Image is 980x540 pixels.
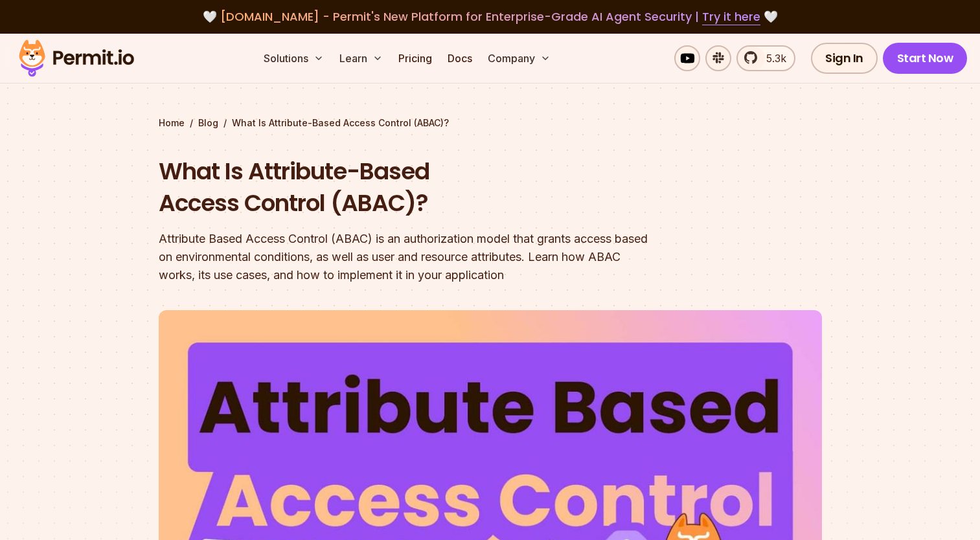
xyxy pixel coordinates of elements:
[220,8,760,25] span: [DOMAIN_NAME] - Permit's New Platform for Enterprise-Grade AI Agent Security |
[198,117,218,129] a: Blog
[442,45,477,71] a: Docs
[758,51,786,66] span: 5.3k
[13,36,140,80] img: Permit logo
[811,43,878,74] a: Sign In
[393,45,437,71] a: Pricing
[159,230,656,284] div: Attribute Based Access Control (ABAC) is an authorization model that grants access based on envir...
[258,45,329,71] button: Solutions
[334,45,388,71] button: Learn
[883,43,968,74] a: Start Now
[159,117,822,129] div: / /
[702,8,760,25] a: Try it here
[483,45,556,71] button: Company
[31,8,949,26] div: 🤍 🤍
[159,155,656,219] h1: What Is Attribute-Based Access Control (ABAC)?
[736,45,795,71] a: 5.3k
[159,117,185,129] a: Home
